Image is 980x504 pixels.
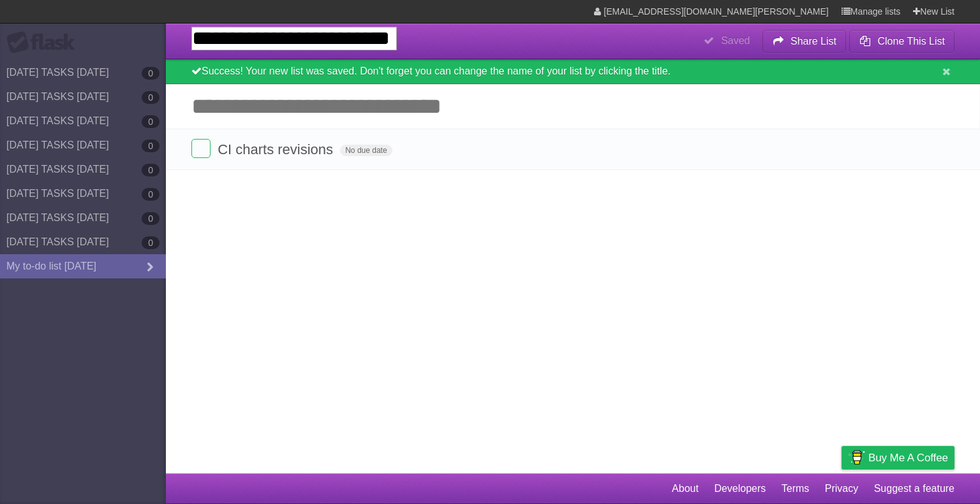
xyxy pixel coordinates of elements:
[714,477,766,501] a: Developers
[142,67,160,80] b: 0
[142,164,160,176] b: 0
[877,36,945,47] b: Clone This List
[762,30,847,53] button: Share List
[142,140,160,152] b: 0
[6,31,83,54] div: Flask
[142,188,160,201] b: 0
[340,145,392,156] span: No due date
[791,36,836,47] b: Share List
[842,446,954,470] a: Buy me a coffee
[868,447,948,469] span: Buy me a coffee
[849,30,954,53] button: Clone This List
[142,91,160,104] b: 0
[142,212,160,225] b: 0
[218,141,336,157] span: CI charts revisions
[874,477,954,501] a: Suggest a feature
[142,236,160,249] b: 0
[191,139,211,158] label: Done
[142,115,160,128] b: 0
[848,447,865,468] img: Buy me a coffee
[672,477,699,501] a: About
[721,35,750,46] b: Saved
[166,59,980,84] div: Success! Your new list was saved. Don't forget you can change the name of your list by clicking t...
[825,477,858,501] a: Privacy
[782,477,810,501] a: Terms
